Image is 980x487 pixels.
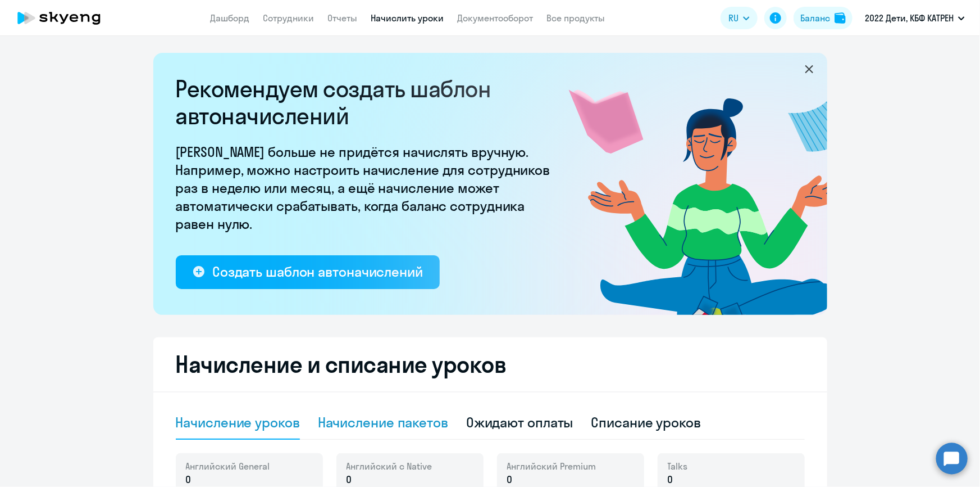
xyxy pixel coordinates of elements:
[328,12,358,24] a: Отчеты
[186,460,270,472] span: Английский General
[212,263,423,281] div: Создать шаблон автоначислений
[318,413,448,431] div: Начисление пакетов
[835,12,846,24] img: balance
[865,11,954,25] p: 2022 Дети, КБФ КАТРЕН
[547,12,605,24] a: Все продукты
[721,7,758,29] button: RU
[668,460,688,472] span: Talks
[176,143,558,233] p: [PERSON_NAME] больше не придётся начислять вручную. Например, можно настроить начисление для сотр...
[371,12,444,24] a: Начислить уроки
[186,472,192,487] span: 0
[507,460,596,472] span: Английский Premium
[347,460,432,472] span: Английский с Native
[176,75,558,129] h2: Рекомендуем создать шаблон автоначислений
[668,472,673,487] span: 0
[263,12,314,24] a: Сотрудники
[347,472,352,487] span: 0
[859,4,970,31] button: 2022 Дети, КБФ КАТРЕН
[176,351,805,378] h2: Начисление и списание уроков
[591,413,701,431] div: Списание уроков
[176,255,440,289] button: Создать шаблон автоначислений
[176,413,300,431] div: Начисление уроков
[458,12,534,24] a: Документооборот
[211,12,250,24] a: Дашборд
[507,472,513,487] span: 0
[794,7,853,29] button: Балансbalance
[728,11,739,25] span: RU
[800,11,830,25] div: Баланс
[466,413,573,431] div: Ожидают оплаты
